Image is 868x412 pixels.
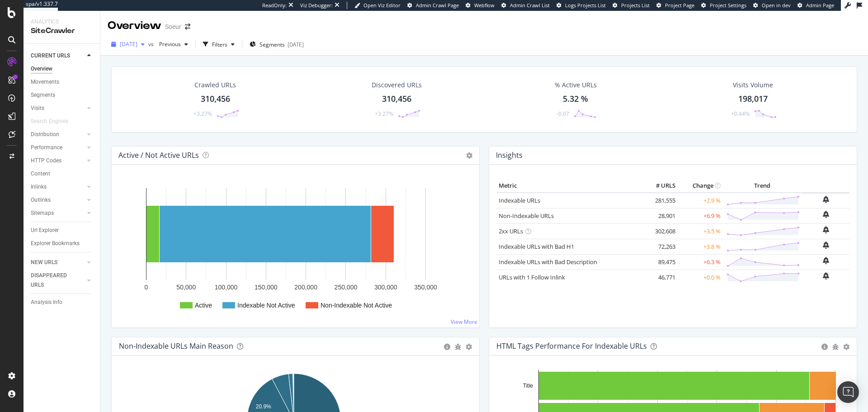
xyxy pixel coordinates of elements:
[821,344,828,350] div: circle-info
[753,2,791,9] a: Open in dev
[31,104,85,113] a: Visits
[321,302,392,309] text: Non-Indexable Not Active
[621,2,650,9] span: Projects List
[466,2,495,9] a: Webflow
[701,2,746,9] a: Project Settings
[31,271,85,290] a: DISAPPEARED URLS
[31,117,68,126] div: Search Engines
[31,156,61,166] div: HTTP Codes
[678,254,723,270] td: +6.3 %
[31,298,94,307] a: Analysis Info
[31,298,62,307] div: Analysis Info
[723,179,802,193] th: Trend
[108,18,161,33] div: Overview
[762,2,791,9] span: Open in dev
[119,179,469,320] div: A chart.
[31,90,94,100] a: Segments
[156,37,192,52] button: Previous
[823,257,829,264] div: bell-plus
[496,149,523,161] h4: Insights
[374,284,397,291] text: 300,000
[678,239,723,254] td: +3.8 %
[31,226,59,235] div: Url Explorer
[642,193,678,208] td: 281,555
[678,270,723,285] td: +0.0 %
[201,93,230,105] div: 310,456
[31,51,70,61] div: CURRENT URLS
[414,284,437,291] text: 350,000
[642,223,678,239] td: 302,608
[31,130,59,139] div: Distribution
[212,41,227,48] div: Filters
[354,2,401,9] a: Open Viz Editor
[215,284,238,291] text: 100,000
[642,254,678,270] td: 89,475
[375,110,393,118] div: +3.27%
[31,156,85,166] a: HTTP Codes
[246,37,307,52] button: Segments[DATE]
[642,239,678,254] td: 72,263
[256,403,271,410] text: 20.9%
[294,284,317,291] text: 200,000
[185,24,190,30] div: arrow-right-arrow-left
[523,383,533,389] text: Title
[501,2,550,9] a: Admin Crawl List
[455,344,461,350] div: bug
[665,2,694,9] span: Project Page
[31,77,59,87] div: Movements
[474,2,495,9] span: Webflow
[806,2,834,9] span: Admin Page
[837,381,859,403] div: Open Intercom Messenger
[31,195,51,205] div: Outlinks
[148,40,156,48] span: vs
[118,149,199,161] h4: Active / Not Active URLs
[565,2,606,9] span: Logs Projects List
[31,258,85,267] a: NEW URLS
[563,93,588,105] div: 5.32 %
[678,193,723,208] td: +2.9 %
[195,302,212,309] text: Active
[642,208,678,223] td: 28,901
[499,196,540,204] a: Indexable URLs
[31,130,85,139] a: Distribution
[642,179,678,193] th: # URLS
[31,239,80,248] div: Explorer Bookmarks
[557,110,569,118] div: -0.07
[300,2,333,9] div: Viz Debugger:
[31,64,52,74] div: Overview
[31,51,85,61] a: CURRENT URLS
[451,318,477,326] a: View More
[823,196,829,203] div: bell-plus
[678,179,723,193] th: Change
[557,2,606,9] a: Logs Projects List
[823,211,829,218] div: bell-plus
[31,226,94,235] a: Url Explorer
[31,182,47,192] div: Inlinks
[31,18,93,26] div: Analytics
[31,208,54,218] div: Sitemaps
[145,284,148,291] text: 0
[444,344,450,350] div: circle-info
[31,208,85,218] a: Sitemaps
[119,341,233,350] div: Non-Indexable URLs Main Reason
[466,344,472,350] div: gear
[832,344,839,350] div: bug
[678,208,723,223] td: +6.9 %
[288,41,304,48] div: [DATE]
[31,26,93,36] div: SiteCrawler
[363,2,401,9] span: Open Viz Editor
[510,2,550,9] span: Admin Crawl List
[31,195,85,205] a: Outlinks
[710,2,746,9] span: Project Settings
[31,169,94,179] a: Content
[31,90,55,100] div: Segments
[262,2,287,9] div: ReadOnly:
[31,143,62,152] div: Performance
[31,239,94,248] a: Explorer Bookmarks
[31,182,85,192] a: Inlinks
[738,93,768,105] div: 198,017
[499,242,574,251] a: Indexable URLs with Bad H1
[416,2,459,9] span: Admin Crawl Page
[823,226,829,233] div: bell-plus
[466,152,472,159] i: Options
